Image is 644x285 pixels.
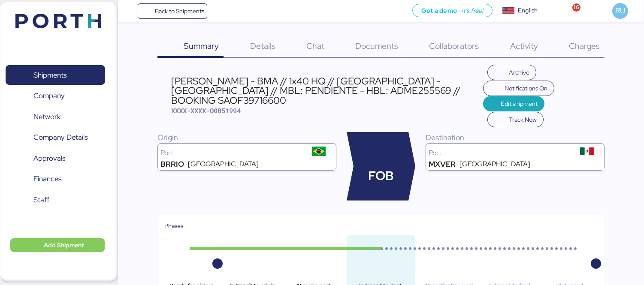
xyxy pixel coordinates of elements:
[429,150,573,156] div: Port
[33,69,67,81] span: Shipments
[6,128,105,147] a: Company Details
[33,90,65,102] span: Company
[184,40,219,51] span: Summary
[483,81,554,96] button: Notifications On
[164,221,598,231] div: Phases
[157,132,336,143] div: Origin
[460,161,530,168] div: [GEOGRAPHIC_DATA]
[6,169,105,189] a: Finances
[509,114,537,125] span: Track Now
[171,106,241,115] span: XXXX-XXXX-O0051994
[569,40,600,51] span: Charges
[429,161,456,168] div: MXVER
[33,111,60,123] span: Network
[368,167,394,185] span: FOB
[33,173,61,185] span: Finances
[155,6,204,16] span: Back to Shipments
[487,65,536,80] button: Archive
[509,67,529,78] span: Archive
[501,99,538,109] span: Edit shipment
[487,112,544,127] button: Track Now
[33,152,65,165] span: Approvals
[429,40,479,51] span: Collaborators
[10,238,105,252] button: Add Shipment
[615,5,625,16] span: RU
[6,65,105,85] a: Shipments
[138,3,208,19] a: Back to Shipments
[171,76,483,105] div: [PERSON_NAME] - BMA // 1x40 HQ // [GEOGRAPHIC_DATA] - [GEOGRAPHIC_DATA] // MBL: PENDIENTE - HBL: ...
[6,190,105,210] a: Staff
[510,40,538,51] span: Activity
[33,131,88,144] span: Company Details
[355,40,398,51] span: Documents
[160,150,305,156] div: Port
[518,6,538,15] div: English
[306,40,324,51] span: Chat
[33,194,49,206] span: Staff
[505,83,547,93] span: Notifications On
[250,40,275,51] span: Details
[483,96,544,111] button: Edit shipment
[6,86,105,106] a: Company
[6,107,105,126] a: Network
[6,148,105,168] a: Approvals
[123,4,138,18] button: Menu
[160,161,184,168] div: BRRIO
[426,132,605,143] div: Destination
[44,240,84,250] span: Add Shipment
[188,161,259,168] div: [GEOGRAPHIC_DATA]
